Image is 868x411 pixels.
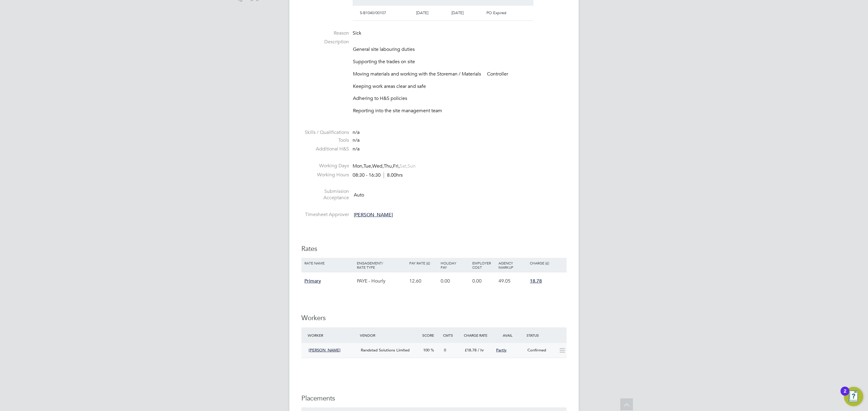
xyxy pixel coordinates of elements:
[355,258,408,272] div: Engagement/ Rate Type
[844,387,863,406] button: Open Resource Center, 2 new notifications
[451,10,464,15] span: [DATE]
[301,137,349,144] label: Tools
[400,163,407,169] span: Sat,
[360,10,386,15] span: S-B1040/00107
[525,345,556,355] div: Confirmed
[353,83,567,90] p: Keeping work areas clear and safe
[301,39,349,45] label: Description
[304,278,321,284] span: Primary
[353,146,360,152] span: n/a
[528,258,565,268] div: Charge (£)
[416,10,428,15] span: [DATE]
[497,258,528,272] div: Agency Markup
[353,163,363,169] span: Mon,
[444,348,446,353] span: 0
[301,188,349,201] label: Submission Acceptance
[301,129,349,136] label: Skills / Qualifications
[353,137,360,143] span: n/a
[408,258,439,268] div: Pay Rate (£)
[301,314,567,323] h3: Workers
[439,258,470,272] div: Holiday Pay
[408,272,439,290] div: 12.60
[353,46,567,53] p: General site labouring duties
[301,394,567,403] h3: Placements
[353,95,567,102] p: Adhering to H&S policies
[472,278,482,284] span: 0.00
[353,108,567,114] p: Reporting into the site management team
[478,348,484,353] span: / hr
[355,272,408,290] div: PAYE - Hourly
[384,172,403,178] span: 8.00hrs
[423,348,429,353] span: 100
[358,330,421,341] div: Vendor
[353,59,567,65] p: Supporting the trades on site
[301,30,349,36] label: Reason
[361,348,410,353] span: Randstad Solutions Limited
[309,348,341,353] span: [PERSON_NAME]
[354,212,393,218] span: [PERSON_NAME]
[384,163,393,169] span: Thu,
[465,348,476,353] span: £18.78
[301,163,349,169] label: Working Days
[353,71,567,77] p: Moving materials and working with the Storeman / Materials Controller
[496,348,507,353] span: Partly
[301,172,349,178] label: Working Hours
[525,330,567,341] div: Status
[471,258,497,272] div: Employer Cost
[353,30,361,36] span: Sick
[353,129,360,135] span: n/a
[462,330,494,341] div: Charge Rate
[303,258,355,268] div: Rate Name
[442,330,462,341] div: Cmts
[407,163,416,169] span: Sun
[494,330,525,341] div: Avail
[421,330,442,341] div: Score
[498,278,511,284] span: 49.05
[354,192,364,198] span: Auto
[441,278,450,284] span: 0.00
[301,245,567,253] h3: Rates
[530,278,542,284] span: 18.78
[844,391,846,399] div: 2
[372,163,384,169] span: Wed,
[306,330,358,341] div: Worker
[301,146,349,152] label: Additional H&S
[393,163,400,169] span: Fri,
[486,10,506,15] span: PO Expired
[301,212,349,218] label: Timesheet Approver
[363,163,372,169] span: Tue,
[353,172,403,178] div: 08:30 - 16:30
